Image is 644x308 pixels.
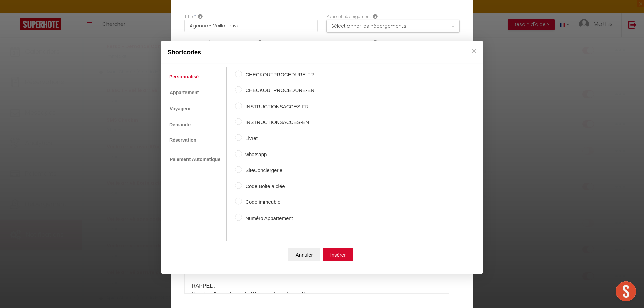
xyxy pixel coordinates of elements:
label: SiteConciergerie [242,166,314,174]
a: Demande [166,118,194,130]
a: Paiement Automatique [166,153,224,166]
label: INSTRUCTIONSACCES-FR [242,102,314,110]
a: Personnalisé [166,70,202,82]
label: Numéro Appartement [242,214,314,222]
label: Code Boite a clée [242,182,314,190]
button: Insérer [323,248,354,261]
label: Livret [242,134,314,142]
a: Réservation [166,134,200,146]
a: Voyageur [166,102,195,115]
div: Shortcodes [161,41,483,64]
label: Code immeuble [242,198,314,206]
label: CHECKOUTPROCEDURE-EN [242,86,314,95]
button: Close [469,44,479,57]
label: whatsapp [242,150,314,158]
a: Appartement [166,86,202,99]
label: INSTRUCTIONSACCES-EN [242,118,314,126]
label: CHECKOUTPROCEDURE-FR [242,70,314,78]
button: Annuler [288,248,320,261]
